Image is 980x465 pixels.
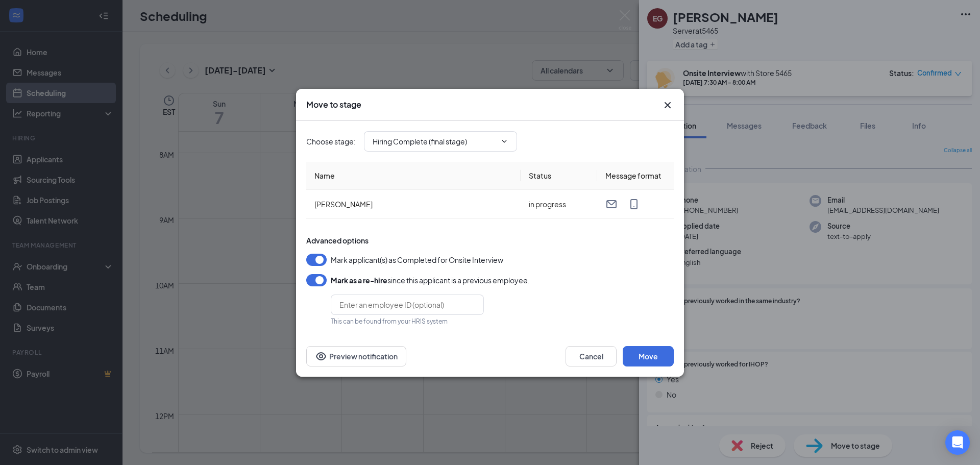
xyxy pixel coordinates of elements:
div: Advanced options [306,235,674,246]
th: Name [306,162,521,190]
td: in progress [521,190,597,219]
svg: MobileSms [628,198,640,210]
span: Mark applicant(s) as Completed for Onsite Interview [331,254,503,266]
button: Preview notificationEye [306,346,406,366]
button: Move [623,346,674,366]
th: Message format [597,162,674,190]
th: Status [521,162,597,190]
span: [PERSON_NAME] [314,200,373,209]
button: Cancel [566,346,617,366]
svg: Email [605,198,618,210]
svg: ChevronDown [500,137,508,145]
div: Open Intercom Messenger [945,430,970,455]
div: This can be found from your HRIS system [331,317,484,326]
svg: Cross [661,99,674,111]
input: Enter an employee ID (optional) [331,295,484,315]
span: Choose stage : [306,136,356,147]
div: since this applicant is a previous employee. [331,274,530,286]
b: Mark as a re-hire [331,276,387,285]
svg: Eye [315,350,327,362]
h3: Move to stage [306,99,361,110]
button: Close [661,99,674,111]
